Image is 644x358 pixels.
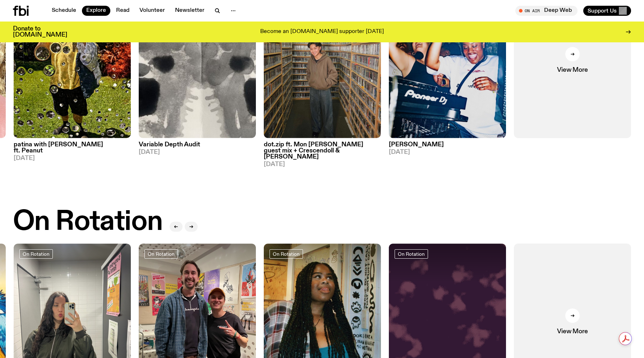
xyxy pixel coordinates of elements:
span: On Rotation [148,251,175,257]
a: On Rotation [395,249,428,259]
span: View More [557,329,588,335]
h3: patina with [PERSON_NAME] ft. Peanut [14,142,131,154]
a: patina with [PERSON_NAME] ft. Peanut[DATE] [14,138,131,161]
span: [DATE] [139,149,256,155]
span: On Rotation [23,251,50,257]
h2: On Rotation [13,208,162,236]
a: Schedule [47,6,80,16]
a: Explore [82,6,110,16]
button: On AirDeep Web [515,6,578,16]
h3: Variable Depth Audit [139,142,256,148]
span: Support Us [588,8,617,14]
h3: Donate to [DOMAIN_NAME] [13,26,67,38]
a: Variable Depth Audit[DATE] [139,138,256,155]
a: dot.zip ft. Mon [PERSON_NAME] guest mix + Crescendoll & [PERSON_NAME][DATE] [264,138,381,168]
span: [DATE] [389,149,506,155]
a: Read [112,6,134,16]
span: View More [557,67,588,73]
a: [PERSON_NAME][DATE] [389,138,506,155]
p: Become an [DOMAIN_NAME] supporter [DATE] [260,29,384,35]
a: Volunteer [135,6,169,16]
a: Newsletter [171,6,209,16]
span: [DATE] [264,161,381,168]
span: On Rotation [398,251,425,257]
h3: dot.zip ft. Mon [PERSON_NAME] guest mix + Crescendoll & [PERSON_NAME] [264,142,381,160]
span: [DATE] [14,155,131,161]
h3: [PERSON_NAME] [389,142,506,148]
a: On Rotation [144,249,178,259]
span: On Rotation [273,251,300,257]
button: Support Us [583,6,631,16]
a: On Rotation [270,249,303,259]
a: On Rotation [19,249,53,259]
